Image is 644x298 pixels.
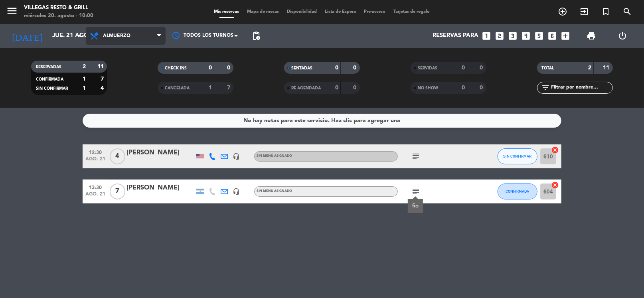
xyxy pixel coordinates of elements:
span: Reservas para [433,32,478,39]
span: Pre-acceso [360,10,390,14]
span: print [587,31,597,41]
strong: 2 [588,65,591,71]
div: [PERSON_NAME] [126,183,194,193]
i: filter_list [541,83,551,93]
strong: 1 [83,76,86,82]
strong: 1 [83,85,86,91]
span: Sin menú asignado [257,154,292,158]
strong: 11 [97,64,105,69]
strong: 7 [227,85,232,91]
div: fio [412,202,419,210]
i: cancel [551,181,559,189]
button: menu [6,5,18,20]
strong: 0 [227,65,232,71]
strong: 0 [335,65,338,71]
strong: 0 [353,65,358,71]
i: cancel [551,146,559,154]
i: headset_mic [233,153,240,160]
strong: 0 [335,85,338,91]
div: LOG OUT [607,24,638,48]
span: SERVIDAS [418,66,437,70]
i: looks_one [481,31,492,41]
span: 4 [110,148,125,164]
span: TOTAL [542,66,554,70]
i: looks_4 [521,31,531,41]
i: exit_to_app [579,7,589,16]
span: SIN CONFIRMAR [504,154,532,158]
i: power_settings_new [618,31,627,41]
i: headset_mic [233,188,240,195]
span: pending_actions [251,31,261,41]
input: Filtrar por nombre... [551,83,612,92]
span: Mapa de mesas [243,10,283,14]
span: SENTADAS [291,66,312,70]
i: menu [6,5,18,17]
div: Villegas Resto & Grill [24,4,93,12]
i: looks_3 [508,31,518,41]
i: turned_in_not [601,7,610,16]
span: 12:30 [85,147,105,156]
strong: 0 [462,85,465,91]
strong: 7 [101,76,105,82]
strong: 11 [603,65,611,71]
i: [DATE] [6,27,48,45]
span: CONFIRMADA [506,189,529,193]
span: SIN CONFIRMAR [36,87,68,91]
span: Lista de Espera [321,10,360,14]
i: looks_5 [534,31,544,41]
span: Sin menú asignado [257,189,292,193]
strong: 0 [480,65,484,71]
span: RESERVADAS [36,65,61,69]
i: add_box [560,31,571,41]
strong: 1 [209,85,212,91]
span: CHECK INS [165,66,187,70]
strong: 0 [462,65,465,71]
span: Tarjetas de regalo [390,10,434,14]
i: subject [411,152,421,161]
div: miércoles 20. agosto - 10:00 [24,12,93,20]
strong: 0 [353,85,358,91]
span: 7 [110,184,125,199]
i: subject [411,187,421,196]
i: add_circle_outline [558,7,567,16]
span: NO SHOW [418,86,438,90]
strong: 0 [480,85,484,91]
i: looks_6 [547,31,557,41]
span: CONFIRMADA [36,77,63,81]
span: Mis reservas [210,10,243,14]
span: ago. 21 [85,156,105,166]
span: 13:30 [85,182,105,191]
strong: 0 [209,65,212,71]
span: RE AGENDADA [291,86,321,90]
button: CONFIRMADA [498,184,537,199]
span: ago. 21 [85,191,105,201]
span: Almuerzo [103,33,130,39]
span: CANCELADA [165,86,190,90]
strong: 2 [83,64,86,69]
strong: 4 [101,85,105,91]
i: search [622,7,632,16]
button: SIN CONFIRMAR [498,148,537,164]
i: arrow_drop_down [74,31,84,41]
div: No hay notas para este servicio. Haz clic para agregar una [244,116,401,125]
div: [PERSON_NAME] [126,148,194,158]
i: looks_two [494,31,505,41]
span: Disponibilidad [283,10,321,14]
